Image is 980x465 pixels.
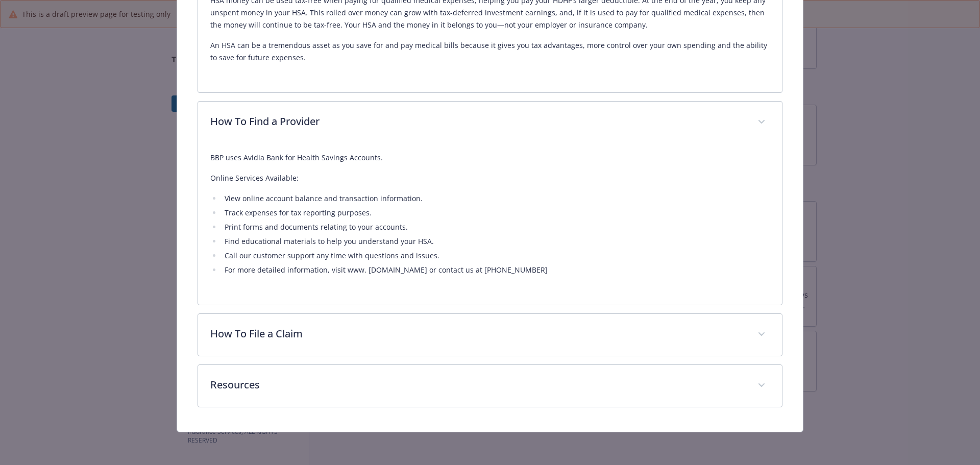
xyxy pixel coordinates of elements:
li: Print forms and documents relating to your accounts. [222,221,770,233]
div: How To Find a Provider [198,102,782,143]
div: How To File a Claim [198,314,782,356]
p: How To Find a Provider [210,114,746,129]
p: Resources [210,377,746,393]
div: Resources [198,365,782,407]
p: An HSA can be a tremendous asset as you save for and pay medical bills because it gives you tax a... [210,39,770,64]
p: BBP uses Avidia Bank for Health Savings Accounts. [210,152,770,164]
li: Call our customer support any time with questions and issues. [222,250,770,262]
p: How To File a Claim [210,326,746,341]
p: Online Services Available: [210,172,770,184]
li: Track expenses for tax reporting purposes. [222,207,770,219]
li: Find educational materials to help you understand your HSA. [222,235,770,248]
li: For more detailed information, visit www. [DOMAIN_NAME] or contact us at [PHONE_NUMBER] [222,264,770,276]
li: View online account balance and transaction information. [222,192,770,205]
div: How To Find a Provider [198,143,782,305]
